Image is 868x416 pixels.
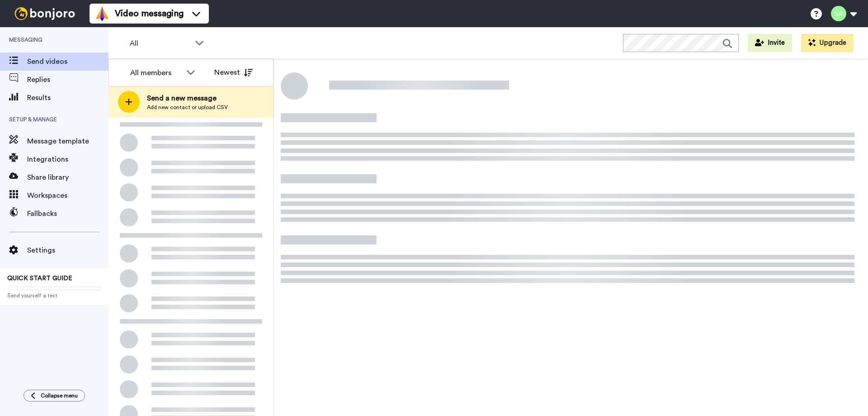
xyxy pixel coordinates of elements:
span: Send yourself a test [7,292,101,299]
span: All [130,38,190,49]
img: vm-color.svg [95,6,109,21]
span: Replies [27,74,108,85]
span: Video messaging [115,7,184,20]
span: Integrations [27,154,108,165]
span: Fallbacks [27,208,108,219]
span: Send a new message [147,93,228,104]
button: Upgrade [801,34,854,52]
span: Message template [27,136,108,147]
span: Add new contact or upload CSV [147,104,228,111]
button: Invite [748,34,792,52]
span: Results [27,92,108,103]
span: Share library [27,172,108,183]
span: Settings [27,245,108,256]
div: All members [130,67,182,78]
img: bj-logo-header-white.svg [11,7,79,20]
span: Collapse menu [41,392,78,399]
button: Collapse menu [24,390,85,402]
span: QUICK START GUIDE [7,275,72,282]
span: Workspaces [27,190,108,201]
span: Send videos [27,56,108,67]
button: Newest [208,63,259,81]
